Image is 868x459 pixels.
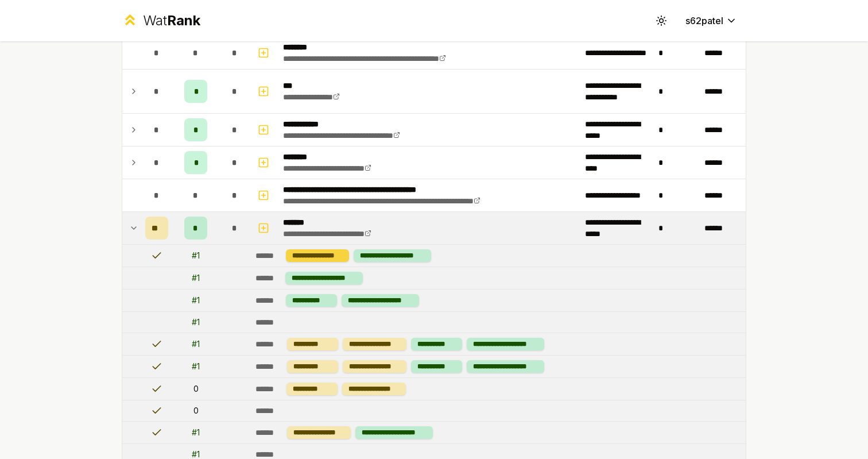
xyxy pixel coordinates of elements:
[122,11,200,30] a: WatRank
[192,272,200,284] div: # 1
[192,338,200,350] div: # 1
[192,427,200,438] div: # 1
[192,250,200,261] div: # 1
[192,361,200,372] div: # 1
[173,378,219,400] td: 0
[143,11,200,30] div: Wat
[685,14,723,28] span: s62patel
[192,317,200,328] div: # 1
[173,400,219,421] td: 0
[192,295,200,306] div: # 1
[676,10,746,31] button: s62patel
[167,12,200,29] span: Rank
